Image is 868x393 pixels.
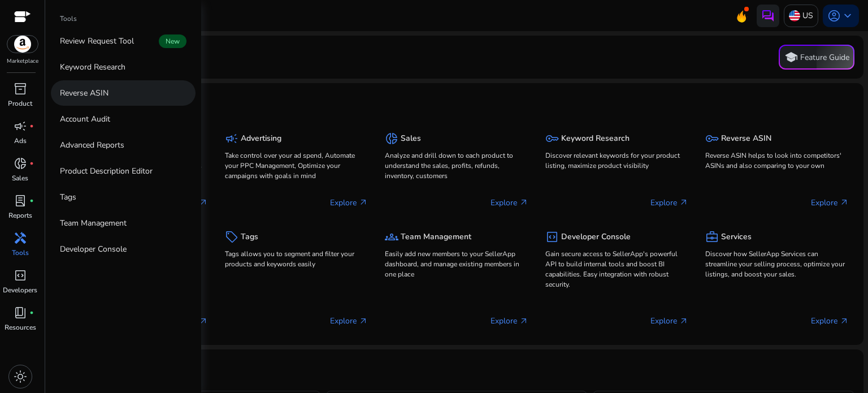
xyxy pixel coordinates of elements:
[519,317,528,326] span: arrow_outward
[840,317,849,326] span: arrow_outward
[840,198,849,207] span: arrow_outward
[841,9,854,23] span: keyboard_arrow_down
[491,315,528,327] p: Explore
[545,132,559,145] span: key
[5,322,36,332] p: Resources
[385,249,528,279] p: Easily add new members to your SellerApp dashboard, and manage existing members in one place
[359,198,368,207] span: arrow_outward
[789,10,800,21] img: us.svg
[561,134,630,144] h5: Keyword Research
[14,136,27,146] p: Ads
[14,82,27,96] span: inventory_2
[330,315,368,327] p: Explore
[679,198,688,207] span: arrow_outward
[60,191,76,203] p: Tags
[14,269,27,282] span: code_blocks
[60,113,110,125] p: Account Audit
[8,98,32,109] p: Product
[650,197,688,209] p: Explore
[705,249,849,279] p: Discover how SellerApp Services can streamline your selling process, optimize your listings, and ...
[359,317,368,326] span: arrow_outward
[721,134,771,144] h5: Reverse ASIN
[650,315,688,327] p: Explore
[14,231,27,245] span: handyman
[561,232,631,242] h5: Developer Console
[7,36,38,53] img: amazon.svg
[29,161,34,166] span: fiber_manual_record
[385,230,398,244] span: groups
[14,157,27,170] span: donut_small
[14,306,27,319] span: book_4
[60,165,153,177] p: Product Description Editor
[401,134,421,144] h5: Sales
[827,9,841,23] span: account_circle
[385,150,528,181] p: Analyze and drill down to each product to understand the sales, profits, refunds, inventory, cust...
[705,150,849,171] p: Reverse ASIN helps to look into competitors' ASINs and also comparing to your own
[29,124,34,128] span: fiber_manual_record
[705,230,719,244] span: business_center
[12,173,28,183] p: Sales
[60,217,127,229] p: Team Management
[199,198,208,207] span: arrow_outward
[811,315,849,327] p: Explore
[29,198,34,203] span: fiber_manual_record
[14,119,27,133] span: campaign
[385,132,398,145] span: donut_small
[545,249,689,290] p: Gain secure access to SellerApp's powerful API to build internal tools and boost BI capabilities....
[14,370,27,383] span: light_mode
[14,194,27,208] span: lab_profile
[545,150,689,171] p: Discover relevant keywords for your product listing, maximize product visibility
[60,14,77,24] p: Tools
[225,150,368,181] p: Take control over your ad spend, Automate your PPC Management, Optimize your campaigns with goals...
[29,310,34,315] span: fiber_manual_record
[401,232,471,242] h5: Team Management
[225,230,238,244] span: sell
[519,198,528,207] span: arrow_outward
[800,52,849,63] p: Feature Guide
[784,50,798,64] span: school
[330,197,368,209] p: Explore
[60,61,125,73] p: Keyword Research
[199,317,208,326] span: arrow_outward
[12,248,29,258] p: Tools
[545,230,559,244] span: code_blocks
[60,87,108,99] p: Reverse ASIN
[8,210,32,221] p: Reports
[241,232,258,242] h5: Tags
[60,35,134,47] p: Review Request Tool
[811,197,849,209] p: Explore
[491,197,528,209] p: Explore
[721,232,752,242] h5: Services
[802,6,813,25] p: US
[60,243,127,255] p: Developer Console
[225,249,368,269] p: Tags allows you to segment and filter your products and keywords easily
[60,139,124,151] p: Advanced Reports
[7,57,38,66] p: Marketplace
[679,317,688,326] span: arrow_outward
[705,132,719,145] span: key
[3,285,37,295] p: Developers
[779,45,854,70] button: schoolFeature Guide
[241,134,281,144] h5: Advertising
[225,132,238,145] span: campaign
[159,34,186,48] span: New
